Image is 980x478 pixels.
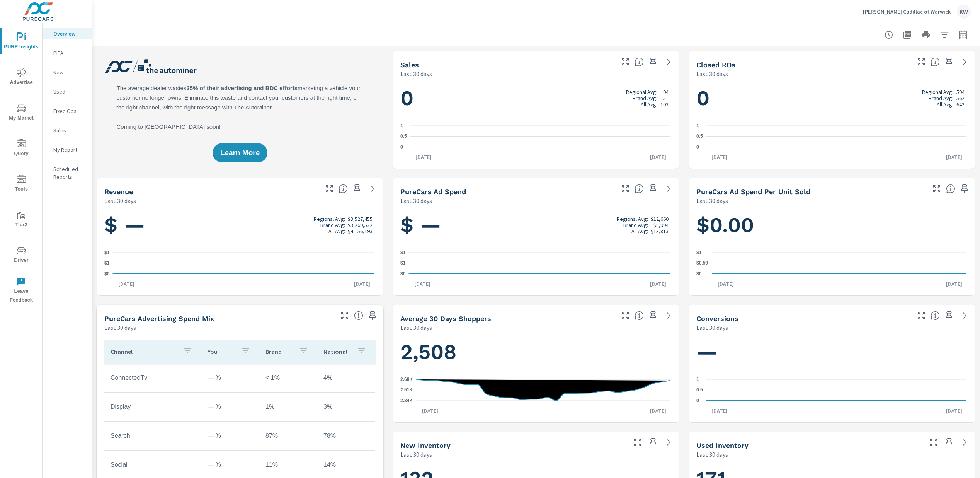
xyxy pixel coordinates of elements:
p: [PERSON_NAME] Cadillac of Warwick [863,8,951,15]
td: — % [201,426,259,446]
span: Driver [3,246,40,265]
div: Used [43,86,92,97]
h5: PureCars Ad Spend [400,188,466,196]
a: See more details in report [662,183,675,195]
h5: PureCars Advertising Spend Mix [104,314,214,323]
p: [DATE] [941,407,968,415]
p: 51 [663,95,669,101]
span: Save this to your personalized report [647,183,659,195]
text: 2.68K [400,377,413,382]
text: $1 [104,261,110,266]
p: Last 30 days [400,450,432,459]
p: $3,269,522 [348,222,373,228]
a: See more details in report [662,309,675,322]
text: 1 [400,123,403,128]
p: Last 30 days [696,450,728,459]
button: Make Fullscreen [915,309,927,322]
p: All Avg: [937,101,953,108]
h1: $ — [104,212,376,238]
td: 4% [317,368,375,388]
text: 0 [400,144,403,150]
span: My Market [3,104,40,123]
span: Save this to your personalized report [366,309,379,322]
p: [DATE] [712,280,739,288]
span: Save this to your personalized report [943,56,955,68]
h1: — [696,339,968,365]
span: Total sales revenue over the selected date range. [Source: This data is sourced from the dealer’s... [339,184,348,193]
text: $1 [696,250,702,255]
div: Scheduled Reports [43,163,92,183]
p: National [323,348,350,355]
button: Select Date Range [955,27,971,43]
span: Learn More [220,149,260,156]
p: Regional Avg: [314,216,345,222]
p: Last 30 days [400,196,432,205]
button: Make Fullscreen [915,56,927,68]
td: ConnectedTv [104,368,201,388]
p: All Avg: [631,228,648,234]
div: Overview [43,28,92,39]
p: Last 30 days [400,323,432,332]
span: Save this to your personalized report [647,436,659,449]
span: Save this to your personalized report [647,56,659,68]
button: "Export Report to PDF" [900,27,915,43]
span: Query [3,139,40,158]
p: Channel [111,348,177,355]
p: Regional Avg: [626,89,657,95]
h5: Conversions [696,314,738,323]
span: Save this to your personalized report [647,309,659,322]
td: — % [201,368,259,388]
button: Make Fullscreen [931,183,943,195]
p: Brand Avg: [623,222,648,228]
p: [DATE] [645,153,672,161]
p: 94 [663,89,669,95]
td: < 1% [259,368,317,388]
p: Last 30 days [104,196,136,205]
p: Brand Avg: [320,222,345,228]
span: Average cost of advertising per each vehicle sold at the dealer over the selected date range. The... [946,184,955,193]
div: New [43,67,92,78]
p: [DATE] [645,407,672,415]
p: New [53,68,85,76]
a: See more details in report [662,436,675,449]
h1: 2,508 [400,339,672,365]
a: See more details in report [958,56,971,68]
h1: 0 [400,85,672,111]
p: $12,660 [651,216,669,222]
h5: Revenue [104,188,133,196]
text: $0 [696,271,702,277]
button: Apply Filters [937,27,952,43]
p: Last 30 days [400,69,432,79]
h5: Average 30 Days Shoppers [400,314,491,323]
p: [DATE] [941,153,968,161]
span: Number of Repair Orders Closed by the selected dealership group over the selected time range. [So... [931,57,940,67]
div: My Report [43,144,92,155]
p: 642 [956,101,965,108]
span: PURE Insights [3,32,40,51]
td: 11% [259,455,317,475]
button: Learn More [213,143,267,162]
p: All Avg: [328,228,345,234]
p: $4,156,193 [348,228,373,234]
p: [DATE] [349,280,376,288]
p: Brand [265,348,293,355]
p: [DATE] [706,407,733,415]
a: See more details in report [958,309,971,322]
div: KW [957,5,971,19]
p: Last 30 days [104,323,136,332]
td: 14% [317,455,375,475]
td: 1% [259,397,317,417]
h5: Used Inventory [696,441,749,449]
p: My Report [53,146,85,154]
button: Make Fullscreen [323,183,335,195]
td: Display [104,397,201,417]
text: 0.5 [696,134,703,139]
p: $13,813 [651,228,669,234]
span: Tools [3,175,40,194]
p: Regional Avg: [617,216,648,222]
span: This table looks at how you compare to the amount of budget you spend per channel as opposed to y... [354,311,363,320]
td: — % [201,455,259,475]
p: Fixed Ops [53,107,85,115]
p: [DATE] [645,280,672,288]
text: 2.34K [400,398,413,403]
